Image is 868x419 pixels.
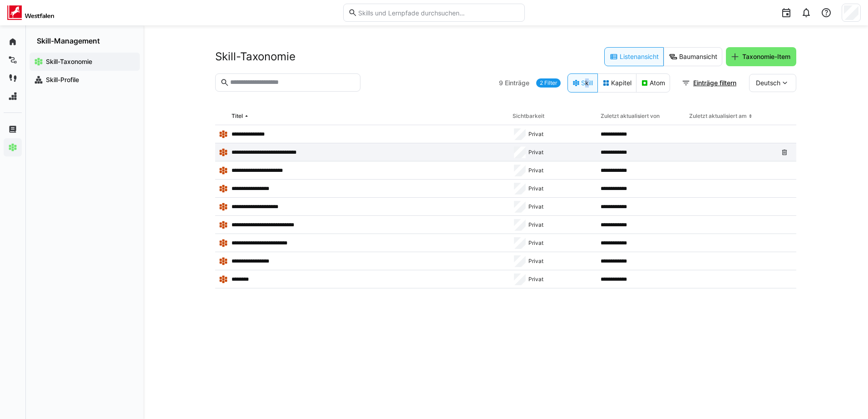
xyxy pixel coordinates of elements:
[677,74,742,92] button: Einträge filtern
[636,73,670,93] eds-button-option: Atom
[741,52,792,61] span: Taxonomie-Item
[232,112,243,120] div: Titel
[604,47,664,66] eds-button-option: Listenansicht
[528,131,543,138] span: Privat
[664,47,722,66] eds-button-option: Baumansicht
[528,221,543,229] span: Privat
[601,112,660,120] div: Zuletzt aktualisiert von
[528,276,543,283] span: Privat
[597,73,636,93] eds-button-option: Kapitel
[528,149,543,156] span: Privat
[692,78,738,88] span: Einträge filtern
[528,258,543,265] span: Privat
[689,112,747,120] div: Zuletzt aktualisiert am
[528,185,543,192] span: Privat
[536,78,561,88] a: 2 Filter
[567,73,598,93] eds-button-option: Skill
[215,50,296,63] h2: Skill-Taxonomie
[513,112,544,120] div: Sichtbarkeit
[499,78,503,88] span: 9
[528,167,543,174] span: Privat
[357,9,520,17] input: Skills und Lernpfade durchsuchen…
[756,78,780,88] span: Deutsch
[528,203,543,210] span: Privat
[726,47,796,66] button: Taxonomie-Item
[528,239,543,247] span: Privat
[505,78,529,88] span: Einträge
